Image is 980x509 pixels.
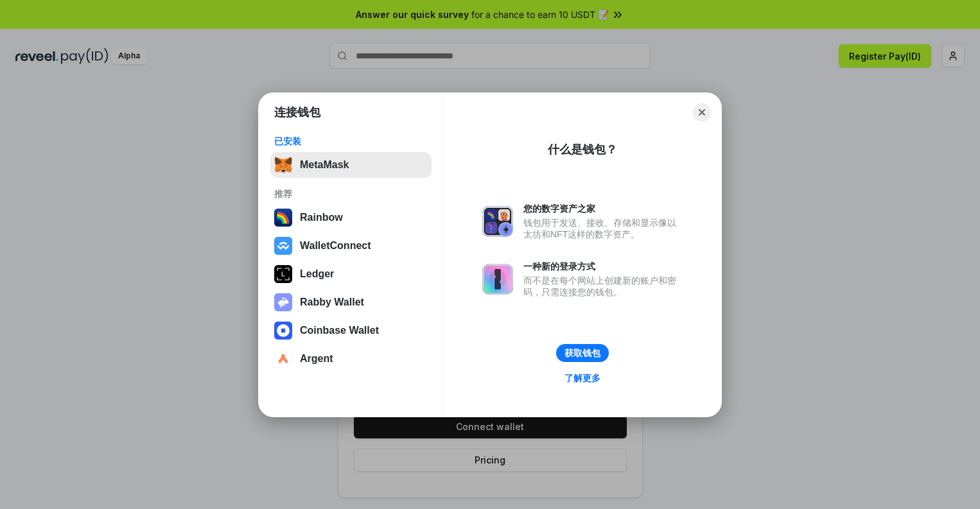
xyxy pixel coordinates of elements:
img: svg+xml,%3Csvg%20width%3D%2228%22%20height%3D%2228%22%20viewBox%3D%220%200%2028%2028%22%20fill%3D... [274,237,292,255]
button: MetaMask [270,152,432,178]
div: 什么是钱包？ [548,142,617,157]
div: 您的数字资产之家 [523,203,683,214]
div: 了解更多 [564,372,600,384]
img: svg+xml,%3Csvg%20width%3D%22120%22%20height%3D%22120%22%20viewBox%3D%220%200%20120%20120%22%20fil... [274,209,292,227]
div: 而不是在每个网站上创建新的账户和密码，只需连接您的钱包。 [523,275,683,298]
h1: 连接钱包 [274,105,320,120]
button: WalletConnect [270,233,432,259]
button: Rabby Wallet [270,289,432,315]
img: svg+xml,%3Csvg%20xmlns%3D%22http%3A%2F%2Fwww.w3.org%2F2000%2Fsvg%22%20fill%3D%22none%22%20viewBox... [274,293,292,311]
img: svg+xml,%3Csvg%20xmlns%3D%22http%3A%2F%2Fwww.w3.org%2F2000%2Fsvg%22%20fill%3D%22none%22%20viewBox... [482,264,513,295]
div: Rabby Wallet [300,297,364,308]
img: svg+xml,%3Csvg%20width%3D%2228%22%20height%3D%2228%22%20viewBox%3D%220%200%2028%2028%22%20fill%3D... [274,350,292,368]
img: svg+xml,%3Csvg%20fill%3D%22none%22%20height%3D%2233%22%20viewBox%3D%220%200%2035%2033%22%20width%... [274,156,292,174]
img: svg+xml,%3Csvg%20xmlns%3D%22http%3A%2F%2Fwww.w3.org%2F2000%2Fsvg%22%20width%3D%2228%22%20height%3... [274,265,292,283]
div: 钱包用于发送、接收、存储和显示像以太坊和NFT这样的数字资产。 [523,217,683,240]
div: Ledger [300,268,334,280]
div: MetaMask [300,159,349,171]
img: svg+xml,%3Csvg%20xmlns%3D%22http%3A%2F%2Fwww.w3.org%2F2000%2Fsvg%22%20fill%3D%22none%22%20viewBox... [482,206,513,237]
button: Rainbow [270,205,432,230]
div: Coinbase Wallet [300,325,379,336]
button: Argent [270,346,432,372]
img: svg+xml,%3Csvg%20width%3D%2228%22%20height%3D%2228%22%20viewBox%3D%220%200%2028%2028%22%20fill%3D... [274,322,292,340]
button: Close [693,103,711,121]
div: 推荐 [274,188,428,200]
div: 获取钱包 [564,347,600,359]
button: Ledger [270,261,432,287]
div: WalletConnect [300,240,371,252]
button: Coinbase Wallet [270,318,432,343]
div: Rainbow [300,212,343,223]
button: 获取钱包 [556,344,609,362]
div: 已安装 [274,135,428,147]
div: 一种新的登录方式 [523,261,683,272]
div: Argent [300,353,333,365]
a: 了解更多 [557,370,608,386]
